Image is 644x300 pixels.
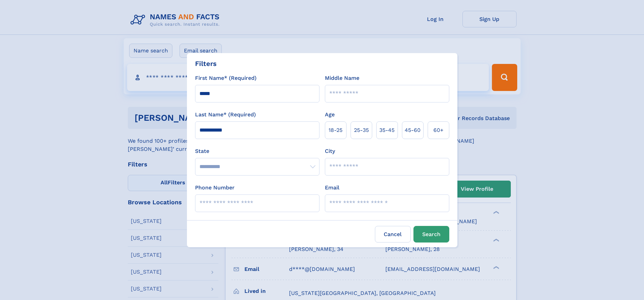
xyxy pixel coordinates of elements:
[375,226,411,243] label: Cancel
[413,226,449,243] button: Search
[379,126,395,134] span: 35‑45
[325,147,335,155] label: City
[195,59,217,69] div: Filters
[195,111,256,119] label: Last Name* (Required)
[195,74,257,82] label: First Name* (Required)
[354,126,369,134] span: 25‑35
[325,111,335,119] label: Age
[325,184,339,192] label: Email
[195,147,319,155] label: State
[329,126,342,134] span: 18‑25
[405,126,421,134] span: 45‑60
[433,126,444,134] span: 60+
[325,74,359,82] label: Middle Name
[195,184,235,192] label: Phone Number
